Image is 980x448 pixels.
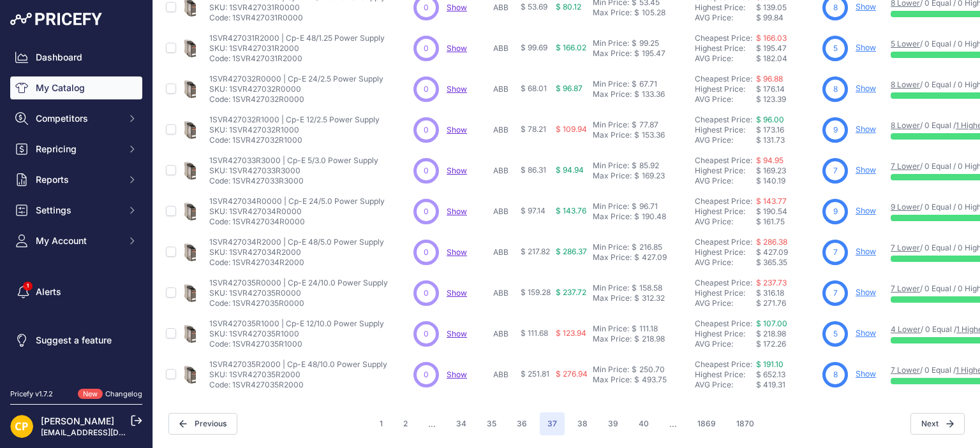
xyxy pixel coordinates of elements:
[634,293,639,303] div: $
[632,283,637,293] div: $
[891,365,920,375] a: 7 Lower
[424,328,429,340] span: 0
[556,369,588,379] span: $ 276.94
[637,38,659,48] div: 99.25
[756,135,817,145] div: $ 131.73
[695,94,756,105] div: AVG Price:
[756,237,787,247] a: $ 286.38
[662,412,685,435] span: ...
[690,412,724,435] button: Go to page 1869
[209,196,385,206] p: 1SVR427034R0000 | Cp-E 24/5.0 Power Supply
[493,43,516,54] p: ABB
[637,283,662,293] div: 158.58
[639,130,665,140] div: 153.36
[632,120,637,130] div: $
[634,8,639,18] div: $
[639,293,665,303] div: 312.32
[209,13,385,23] p: Code: 1SVR427031R0000
[447,166,467,175] span: Show
[593,161,629,171] div: Min Price:
[756,43,787,53] span: $ 195.47
[695,115,752,124] a: Cheapest Price:
[447,288,467,298] span: Show
[556,43,586,52] span: $ 166.02
[593,48,632,59] div: Max Price:
[695,155,752,165] a: Cheapest Price:
[10,329,142,352] a: Suggest a feature
[593,242,629,252] div: Min Price:
[695,33,752,43] a: Cheapest Price:
[521,287,551,297] span: $ 159.28
[833,165,838,177] span: 7
[695,339,756,349] div: AVG Price:
[593,120,629,130] div: Min Price:
[695,288,756,298] div: Highest Price:
[209,237,384,247] p: 1SVR427034R2000 | Cp-E 48/5.0 Power Supply
[424,165,429,177] span: 0
[695,74,752,83] a: Cheapest Price:
[593,171,632,181] div: Max Price:
[168,413,237,435] button: Previous
[556,124,587,134] span: $ 109.94
[632,242,637,252] div: $
[209,3,385,13] p: SKU: 1SVR427031R0000
[209,74,383,84] p: 1SVR427032R0000 | Cp-E 24/2.5 Power Supply
[209,329,384,339] p: SKU: 1SVR427035R1000
[833,287,838,299] span: 7
[756,176,817,186] div: $ 140.19
[493,166,516,176] p: ABB
[637,242,662,252] div: 216.85
[41,415,114,426] a: [PERSON_NAME]
[695,237,752,247] a: Cheapest Price:
[891,80,920,89] a: 8 Lower
[593,38,629,48] div: Min Price:
[756,94,817,105] div: $ 123.39
[695,247,756,257] div: Highest Price:
[634,252,639,263] div: $
[756,74,783,83] a: $ 96.88
[833,206,838,217] span: 9
[833,83,838,95] span: 8
[447,43,467,53] span: Show
[209,135,380,145] p: Code: 1SVR427032R1000
[593,8,632,18] div: Max Price:
[209,43,385,54] p: SKU: 1SVR427031R2000
[521,43,547,52] span: $ 99.69
[833,2,838,13] span: 8
[209,359,387,370] p: 1SVR427035R2000 | Cp-E 48/10.0 Power Supply
[556,287,586,297] span: $ 237.72
[424,83,429,95] span: 0
[756,247,788,257] span: $ 427.09
[209,125,380,135] p: SKU: 1SVR427032R1000
[632,79,637,89] div: $
[695,380,756,390] div: AVG Price:
[10,46,142,69] a: Dashboard
[634,375,639,385] div: $
[424,369,429,380] span: 0
[424,287,429,299] span: 0
[634,48,639,59] div: $
[447,84,467,94] span: Show
[479,412,504,435] button: Go to page 35
[10,13,102,25] img: Pricefy Logo
[631,412,657,435] button: Go to page 40
[856,206,876,215] a: Show
[756,125,784,134] span: $ 173.16
[856,2,876,11] a: Show
[521,83,547,93] span: $ 68.01
[632,38,637,48] div: $
[891,243,920,252] a: 7 Lower
[695,359,752,369] a: Cheapest Price:
[756,370,785,379] span: $ 652.13
[856,124,876,134] a: Show
[209,94,383,105] p: Code: 1SVR427032R0000
[856,369,876,379] a: Show
[209,115,380,125] p: 1SVR427032R1000 | Cp-E 12/2.5 Power Supply
[372,412,390,435] button: Go to page 1
[637,161,659,171] div: 85.92
[695,166,756,176] div: Highest Price:
[209,339,384,349] p: Code: 1SVR427035R1000
[756,115,784,124] a: $ 96.00
[639,252,667,263] div: 427.09
[209,288,388,298] p: SKU: 1SVR427035R0000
